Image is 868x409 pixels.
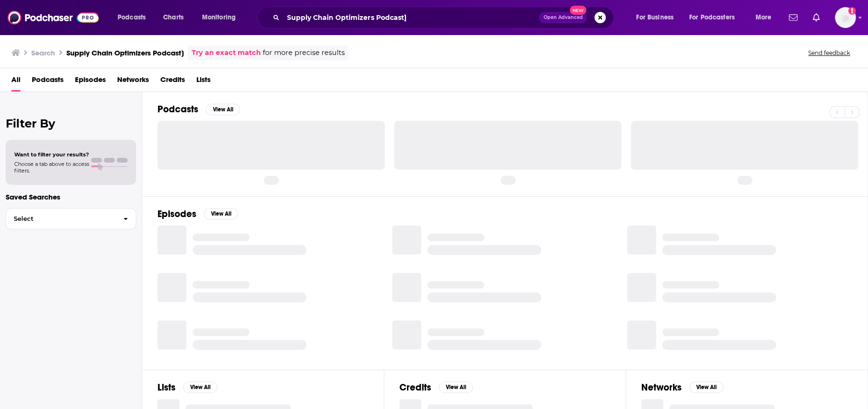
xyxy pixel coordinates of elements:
[111,10,158,25] button: open menu
[835,7,856,28] img: User Profile
[157,10,189,25] a: Charts
[399,382,473,393] a: CreditsView All
[805,49,853,57] button: Send feedback
[629,10,685,25] button: open menu
[809,9,823,26] a: Show notifications dropdown
[8,9,99,27] img: Podchaser - Follow, Share and Rate Podcasts
[75,72,106,91] a: Episodes
[570,6,587,15] span: New
[439,382,473,393] button: View All
[157,103,240,115] a: PodcastsView All
[117,72,149,91] a: Networks
[202,11,236,24] span: Monitoring
[689,382,723,393] button: View All
[848,7,856,15] svg: Add a profile image
[195,10,248,25] button: open menu
[641,382,682,393] h2: Networks
[206,104,240,115] button: View All
[204,208,238,219] button: View All
[157,382,175,393] h2: Lists
[157,208,196,220] h2: Episodes
[636,11,674,24] span: For Business
[689,11,735,24] span: For Podcasters
[157,208,238,220] a: EpisodesView All
[11,72,20,91] a: All
[118,11,146,24] span: Podcasts
[6,117,136,130] h2: Filter By
[192,47,261,58] a: Try an exact match
[6,216,116,222] span: Select
[539,12,587,23] button: Open AdvancedNew
[283,10,539,25] input: Search podcasts, credits, & more...
[755,11,771,24] span: More
[157,382,217,393] a: ListsView All
[163,11,184,24] span: Charts
[399,382,431,393] h2: Credits
[543,15,582,20] span: Open Advanced
[641,382,723,393] a: NetworksView All
[66,48,184,57] h3: Supply Chain Optimizers Podcast]
[6,208,136,229] button: Select
[32,72,64,91] a: Podcasts
[157,103,198,115] h2: Podcasts
[835,7,856,28] button: Show profile menu
[835,7,856,28] span: Logged in as elleb2btech
[785,9,801,26] a: Show notifications dropdown
[196,72,211,91] a: Lists
[14,151,89,158] span: Want to filter your results?
[748,10,783,25] button: open menu
[183,382,217,393] button: View All
[160,72,185,91] a: Credits
[683,10,748,25] button: open menu
[266,7,623,28] div: Search podcasts, credits, & more...
[31,48,55,57] h3: Search
[263,47,345,58] span: for more precise results
[14,161,89,174] span: Choose a tab above to access filters.
[6,192,136,201] p: Saved Searches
